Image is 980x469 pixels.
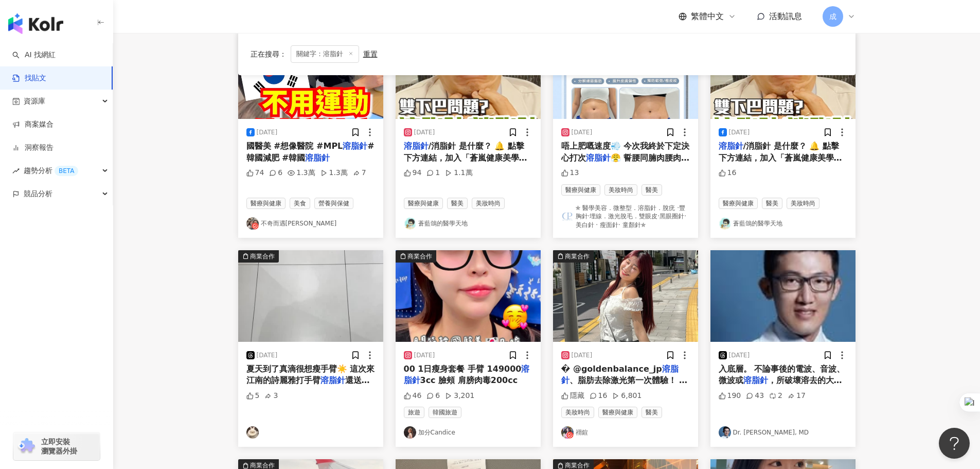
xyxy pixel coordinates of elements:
img: KOL Avatar [404,426,416,439]
div: 1.3萬 [288,168,315,178]
img: post-image [553,250,698,342]
span: rise [12,167,20,175]
div: 隱藏 [561,391,584,401]
span: #韓國減肥 #韓國 [246,141,375,162]
span: 正在搜尋 ： [251,50,287,58]
div: post-image商業合作 [553,250,698,342]
mark: 溶脂針 [743,375,768,385]
a: 洞察報告 [12,143,54,153]
div: 商業合作 [407,251,432,262]
span: 夏天到了真滴很想瘦手臂☀️ 這次來江南的詩麗雅打手臂 [246,364,375,385]
a: chrome extension立即安裝 瀏覽器外掛 [13,432,100,460]
span: 3cc 臉頰 肩膀肉毒200cc [420,375,518,385]
span: 美妝時尚 [787,198,819,209]
span: 成 [829,11,836,22]
img: post-image [396,250,541,342]
div: 13 [561,168,579,178]
div: [DATE] [414,128,435,137]
span: 國醫美 #想像醫院 #MPL [246,141,343,151]
span: 活動訊息 [769,11,802,21]
span: 醫療與健康 [561,184,600,196]
img: KOL Avatar [719,426,731,439]
div: 17 [788,391,806,401]
span: 、脂肪去除激光第一次體驗！ 都沒有 [561,375,688,396]
img: KOL Avatar [561,426,574,439]
div: [DATE] [572,351,593,360]
span: 入底層。 不論事後的電波、音波、微波或 [719,364,845,385]
span: /消脂針 是什麼？ 🔔 點擊下方連結，加入「蒼嵐健康美學」LINE官方帳號，領取不藏私減脂美肌小撇步！ [URL][PERSON_NAME][DOMAIN_NAME] 或輸入ID加好友：@azu... [404,141,532,301]
div: 94 [404,168,422,178]
span: 唔上肥嘅速度💨 今次我終於下定決心打次 [561,141,690,162]
div: post-image商業合作 [238,250,383,342]
span: 美妝時尚 [604,184,637,196]
span: 關鍵字：溶脂針 [291,45,359,63]
a: 找貼文 [12,73,46,83]
div: 1.3萬 [320,168,348,178]
span: 醫美 [447,198,468,209]
div: [DATE] [729,128,750,137]
mark: 溶脂針 [305,153,330,163]
div: 商業合作 [250,251,275,262]
div: [DATE] [257,351,278,360]
img: post-image [238,250,383,342]
div: 5 [246,391,260,401]
img: KOL Avatar [561,211,574,223]
img: logo [8,13,63,34]
img: KOL Avatar [719,217,731,230]
div: 7 [353,168,366,178]
iframe: Help Scout Beacon - Open [939,428,970,459]
div: 74 [246,168,264,178]
div: 6 [426,391,440,401]
a: searchAI 找網紅 [12,50,56,60]
a: KOL Avatar蒼藍鴿的醫學天地 [719,217,847,230]
div: 6 [269,168,282,178]
img: KOL Avatar [246,426,259,439]
span: 競品分析 [24,182,52,205]
span: 00 1日瘦身套餐 手臂 149000 [404,364,522,374]
span: 營養與保健 [314,198,353,209]
a: KOL Avatar不奇而遇[PERSON_NAME] [246,217,375,230]
mark: 溶脂針 [404,141,429,151]
span: 立即安裝 瀏覽器外掛 [41,437,77,456]
span: 韓國旅遊 [429,407,461,418]
a: KOL Avatar加分Candice [404,426,532,439]
div: 3,201 [445,391,474,401]
img: post-image [710,250,856,342]
span: � @goldenbalance_jp [561,364,662,374]
div: 46 [404,391,422,401]
img: KOL Avatar [404,217,416,230]
span: /消脂針 是什麼？ 🔔 點擊下方連結，加入「蒼嵐健康美學」LINE官方帳號，領取不藏私減脂美肌小撇步！ [URL][PERSON_NAME][DOMAIN_NAME] 或輸入ID加好友：@azu... [719,141,847,301]
div: 商業合作 [565,251,590,262]
span: 美食 [290,198,310,209]
img: chrome extension [16,438,37,455]
span: 醫美 [762,198,782,209]
div: 1 [426,168,440,178]
div: 1.1萬 [445,168,472,178]
mark: 溶脂針 [719,141,743,151]
div: 190 [719,391,741,401]
span: 醫療與健康 [246,198,286,209]
a: KOL Avatar✯ 醫學美容．微整型．溶脂針．脫疣 ·豐胸針·埋線．激光脫毛．雙眼皮·黑眼圈針·美白針 · 瘦面針· 童顏針✯ [561,204,690,230]
span: 繁體中文 [691,11,724,22]
mark: 溶脂針 [586,153,611,163]
span: 醫療與健康 [598,407,637,418]
div: 6,801 [612,391,642,401]
mark: 溶脂針 [343,141,367,151]
div: [DATE] [729,351,750,360]
div: BETA [55,166,78,176]
div: [DATE] [572,128,593,137]
span: 美妝時尚 [472,198,505,209]
mark: 溶脂針 [561,364,679,385]
div: 16 [719,168,737,178]
div: 重置 [363,50,378,58]
a: KOL AvatarDr. [PERSON_NAME], MD [719,426,847,439]
div: 16 [590,391,608,401]
span: 醫美 [642,407,662,418]
span: 醫美 [642,184,662,196]
mark: 溶脂針 [320,375,345,385]
span: 醫療與健康 [404,198,443,209]
img: KOL Avatar [246,217,259,230]
div: [DATE] [414,351,435,360]
a: KOL Avatar蒼藍鴿的醫學天地 [404,217,532,230]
